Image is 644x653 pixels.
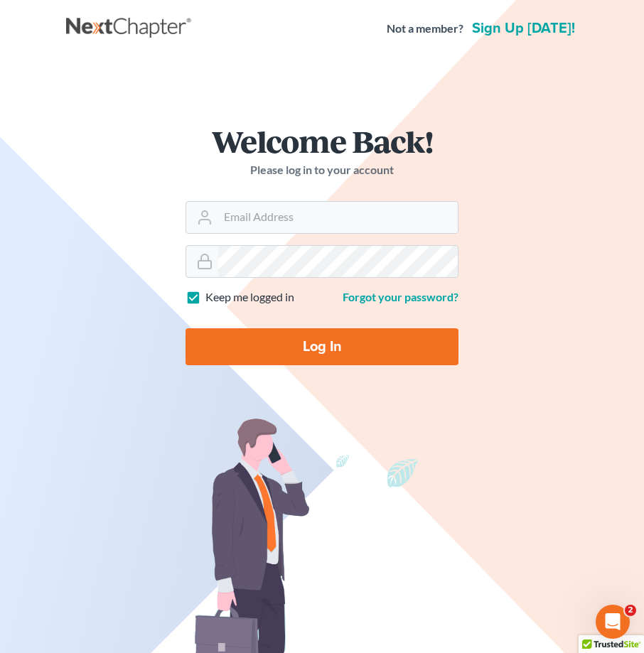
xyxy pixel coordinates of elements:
[205,289,294,306] label: Keep me logged in
[343,290,458,303] a: Forgot your password?
[625,605,636,616] span: 2
[186,126,458,156] h1: Welcome Back!
[218,202,458,233] input: Email Address
[469,21,578,36] a: Sign up [DATE]!
[186,162,458,178] p: Please log in to your account
[387,21,463,37] strong: Not a member?
[596,605,630,639] iframe: Intercom live chat
[186,328,458,365] input: Log In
